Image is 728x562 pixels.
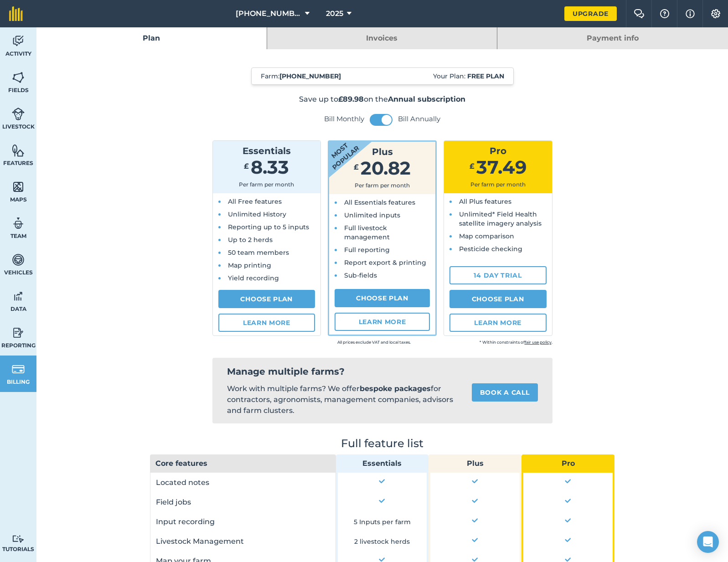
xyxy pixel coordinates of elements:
img: A cog icon [710,9,721,18]
strong: Most popular [302,115,377,185]
span: Pro [490,145,506,156]
span: All Plus features [459,197,511,206]
a: fair use policy [525,340,552,345]
span: Map printing [228,261,271,269]
img: Yes [470,535,480,544]
img: Yes [470,516,480,525]
img: Yes [563,516,573,525]
img: svg+xml;base64,PD94bWwgdmVyc2lvbj0iMS4wIiBlbmNvZGluZz0idXRmLTgiPz4KPCEtLSBHZW5lcmF0b3I6IEFkb2JlIE... [12,326,25,340]
img: svg+xml;base64,PD94bWwgdmVyc2lvbj0iMS4wIiBlbmNvZGluZz0idXRmLTgiPz4KPCEtLSBHZW5lcmF0b3I6IEFkb2JlIE... [12,362,25,376]
td: Located notes [150,473,336,492]
a: Invoices [267,27,497,49]
span: Unlimited* Field Health satellite imagery analysis [459,210,542,227]
a: Learn more [449,314,547,332]
img: Yes [563,496,573,505]
img: svg+xml;base64,PD94bWwgdmVyc2lvbj0iMS4wIiBlbmNvZGluZz0idXRmLTgiPz4KPCEtLSBHZW5lcmF0b3I6IEFkb2JlIE... [12,217,25,230]
span: Map comparison [459,232,514,240]
a: Upgrade [564,6,617,21]
a: Choose Plan [218,290,315,308]
strong: Free plan [467,72,504,80]
img: fieldmargin Logo [9,6,23,21]
th: Core features [150,454,336,473]
div: Open Intercom Messenger [697,531,719,553]
span: Plus [372,146,393,157]
label: Bill Annually [398,114,440,124]
span: £ [470,162,475,170]
span: 8.33 [251,156,289,178]
span: 50 team members [228,248,289,257]
td: Field jobs [150,492,336,512]
span: Per farm per month [470,181,526,188]
span: Pesticide checking [459,245,522,253]
span: [PHONE_NUMBER] [236,8,301,19]
td: Livestock Management [150,531,336,551]
span: Full reporting [344,246,390,254]
img: svg+xml;base64,PD94bWwgdmVyc2lvbj0iMS4wIiBlbmNvZGluZz0idXRmLTgiPz4KPCEtLSBHZW5lcmF0b3I6IEFkb2JlIE... [12,107,25,121]
a: Choose Plan [335,289,430,307]
span: £ [354,163,359,171]
span: 2025 [326,8,343,19]
img: Yes [563,535,573,544]
span: Reporting up to 5 inputs [228,223,309,231]
strong: [PHONE_NUMBER] [279,72,341,80]
span: 20.82 [361,157,411,179]
span: Essentials [243,145,291,156]
span: Yield recording [228,274,279,282]
th: Plus [429,454,521,473]
img: Yes [377,476,387,485]
strong: £89.98 [338,95,364,103]
p: Work with multiple farms? We offer for contractors, agronomists, management companies, advisors a... [227,383,457,416]
a: Learn more [335,313,430,331]
img: svg+xml;base64,PD94bWwgdmVyc2lvbj0iMS4wIiBlbmNvZGluZz0idXRmLTgiPz4KPCEtLSBHZW5lcmF0b3I6IEFkb2JlIE... [12,253,25,267]
a: Payment info [497,27,728,49]
span: All Essentials features [344,198,415,206]
span: Unlimited History [228,210,286,218]
img: Yes [377,496,387,505]
span: Up to 2 herds [228,236,273,244]
span: Your Plan: [433,72,504,81]
span: Report export & printing [344,258,426,267]
span: All Free features [228,197,282,206]
a: Book a call [472,383,538,402]
span: Unlimited inputs [344,211,400,219]
img: Yes [470,476,480,485]
small: * Within constraints of . [411,338,552,347]
img: svg+xml;base64,PHN2ZyB4bWxucz0iaHR0cDovL3d3dy53My5vcmcvMjAwMC9zdmciIHdpZHRoPSIxNyIgaGVpZ2h0PSIxNy... [686,8,695,19]
td: 2 livestock herds [336,531,429,551]
td: Input recording [150,512,336,531]
span: Per farm per month [239,181,294,188]
strong: bespoke packages [360,384,431,393]
span: £ [244,162,249,170]
img: svg+xml;base64,PD94bWwgdmVyc2lvbj0iMS4wIiBlbmNvZGluZz0idXRmLTgiPz4KPCEtLSBHZW5lcmF0b3I6IEFkb2JlIE... [12,34,25,48]
span: Sub-fields [344,271,377,279]
img: A question mark icon [659,9,670,18]
span: Farm : [261,72,341,81]
img: svg+xml;base64,PD94bWwgdmVyc2lvbj0iMS4wIiBlbmNvZGluZz0idXRmLTgiPz4KPCEtLSBHZW5lcmF0b3I6IEFkb2JlIE... [12,289,25,303]
a: Plan [36,27,267,49]
img: svg+xml;base64,PHN2ZyB4bWxucz0iaHR0cDovL3d3dy53My5vcmcvMjAwMC9zdmciIHdpZHRoPSI1NiIgaGVpZ2h0PSI2MC... [12,144,25,157]
a: Choose Plan [449,290,547,308]
img: svg+xml;base64,PD94bWwgdmVyc2lvbj0iMS4wIiBlbmNvZGluZz0idXRmLTgiPz4KPCEtLSBHZW5lcmF0b3I6IEFkb2JlIE... [12,535,25,543]
h2: Full feature list [150,438,614,449]
th: Essentials [336,454,429,473]
span: Full livestock management [344,224,390,241]
label: Bill Monthly [324,114,364,124]
img: Two speech bubbles overlapping with the left bubble in the forefront [634,9,645,18]
h2: Manage multiple farms? [227,365,538,378]
img: Yes [470,496,480,505]
th: Pro [521,454,614,473]
strong: Annual subscription [388,95,465,103]
p: Save up to on the [150,94,614,105]
span: Per farm per month [355,182,410,189]
a: 14 day trial [449,266,547,284]
a: Learn more [218,314,315,332]
img: svg+xml;base64,PHN2ZyB4bWxucz0iaHR0cDovL3d3dy53My5vcmcvMjAwMC9zdmciIHdpZHRoPSI1NiIgaGVpZ2h0PSI2MC... [12,71,25,84]
small: All prices exclude VAT and local taxes. [269,338,411,347]
img: svg+xml;base64,PHN2ZyB4bWxucz0iaHR0cDovL3d3dy53My5vcmcvMjAwMC9zdmciIHdpZHRoPSI1NiIgaGVpZ2h0PSI2MC... [12,180,25,194]
img: Yes [563,476,573,485]
span: 37.49 [476,156,527,178]
td: 5 Inputs per farm [336,512,429,531]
